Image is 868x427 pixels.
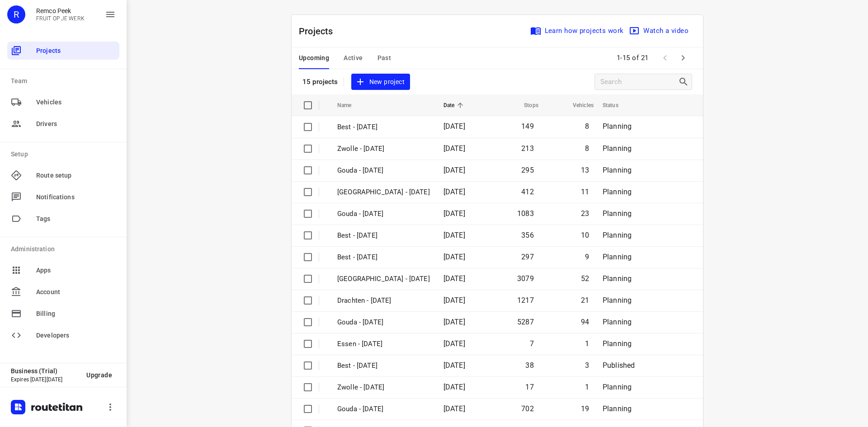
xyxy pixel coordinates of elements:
span: 8 [585,144,589,153]
span: Upcoming [299,52,329,64]
p: Team [11,76,119,86]
button: Upgrade [79,367,119,383]
span: [DATE] [443,274,465,283]
span: 295 [521,166,534,174]
span: [DATE] [443,231,465,239]
p: Zwolle - Thursday [337,187,430,197]
div: R [7,5,25,23]
span: Planning [603,209,632,218]
span: Billing [36,309,116,319]
span: 23 [581,209,589,218]
p: Best - [DATE] [337,230,430,241]
span: Active [344,52,363,64]
p: Best - Friday [337,361,430,371]
span: 702 [521,404,534,413]
div: Route setup [7,166,119,184]
span: [DATE] [443,122,465,131]
p: Remco Peek [36,7,85,14]
span: Drivers [36,119,116,129]
span: [DATE] [443,361,465,370]
span: Vehicles [561,100,594,111]
div: Tags [7,210,119,228]
span: Planning [603,188,632,196]
span: 5287 [517,318,534,326]
span: 21 [581,296,589,305]
div: Apps [7,261,119,279]
span: Route setup [36,171,116,180]
span: Planning [603,144,632,153]
span: Planning [603,274,632,283]
span: Published [603,361,635,370]
span: 412 [521,188,534,196]
span: [DATE] [443,188,465,196]
p: Setup [11,150,119,159]
div: Notifications [7,188,119,206]
p: Zwolle - Monday [337,274,430,284]
div: Billing [7,305,119,323]
span: Vehicles [36,98,116,107]
span: 1217 [517,296,534,305]
p: Drachten - Monday [337,296,430,306]
p: Business (Trial) [11,367,79,375]
span: Next Page [674,49,692,67]
span: Planning [603,318,632,326]
div: Account [7,283,119,301]
span: Stops [512,100,538,111]
span: Date [443,100,467,111]
span: Name [337,100,363,111]
span: 9 [585,253,589,261]
span: Planning [603,296,632,305]
span: 1 [585,339,589,348]
p: Essen - Friday [337,339,430,349]
span: Tags [36,214,116,224]
span: 297 [521,253,534,261]
p: Best - Friday [337,122,430,132]
span: [DATE] [443,296,465,305]
div: Developers [7,326,119,344]
span: 52 [581,274,589,283]
p: 15 projects [302,78,338,86]
span: 3 [585,361,589,370]
span: [DATE] [443,404,465,413]
span: 17 [525,383,533,391]
span: Upgrade [86,371,112,379]
span: 7 [530,339,534,348]
span: Notifications [36,192,116,202]
span: 13 [581,166,589,174]
span: Status [603,100,630,111]
span: 8 [585,122,589,131]
span: 94 [581,318,589,326]
span: Planning [603,404,632,413]
span: 38 [525,361,533,370]
p: Gouda - [DATE] [337,165,430,176]
span: [DATE] [443,383,465,391]
span: Planning [603,383,632,391]
span: 213 [521,144,534,153]
div: Vehicles [7,93,119,111]
button: New project [351,74,410,90]
span: Apps [36,266,116,275]
span: Planning [603,122,632,131]
span: [DATE] [443,253,465,261]
span: 1-15 of 21 [613,48,652,68]
p: Zwolle - Friday [337,144,430,154]
span: 10 [581,231,589,239]
span: 19 [581,404,589,413]
p: Gouda - Monday [337,317,430,328]
span: 11 [581,188,589,196]
span: 1 [585,383,589,391]
span: [DATE] [443,144,465,153]
span: [DATE] [443,166,465,174]
span: 3079 [517,274,534,283]
span: 1083 [517,209,534,218]
span: 149 [521,122,534,131]
span: [DATE] [443,339,465,348]
span: Projects [36,46,116,56]
span: Planning [603,253,632,261]
p: Projects [299,24,340,38]
span: Past [377,52,392,64]
p: Best - Tuesday [337,252,430,263]
p: Administration [11,244,119,254]
div: Search [678,76,692,87]
div: Drivers [7,115,119,133]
